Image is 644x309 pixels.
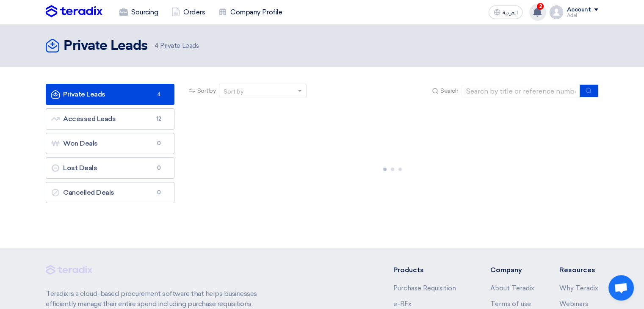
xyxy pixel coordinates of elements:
[559,300,588,308] a: Webinars
[154,188,164,197] span: 0
[489,6,522,19] button: العربية
[165,3,212,22] a: Orders
[490,265,534,275] li: Company
[502,10,517,16] span: العربية
[64,38,148,55] h2: Private Leads
[224,87,243,96] div: Sort by
[154,139,164,148] span: 0
[490,300,531,308] a: Terms of use
[462,85,580,97] input: Search by title or reference number
[155,42,159,50] span: 4
[559,265,598,275] li: Resources
[393,300,412,308] a: e-RFx
[46,182,174,203] a: Cancelled Deals0
[46,108,174,130] a: Accessed Leads12
[155,41,199,51] span: Private Leads
[490,284,534,292] a: About Teradix
[393,284,456,292] a: Purchase Requisition
[154,164,164,172] span: 0
[608,275,634,301] div: Open chat
[567,6,591,14] div: Account
[393,265,465,275] li: Products
[537,3,544,10] span: 2
[46,157,174,179] a: Lost Deals0
[46,133,174,154] a: Won Deals0
[567,13,598,18] div: Adel
[154,115,164,123] span: 12
[550,6,563,19] img: profile_test.png
[197,86,216,95] span: Sort by
[440,86,458,95] span: Search
[212,3,289,22] a: Company Profile
[559,284,598,292] a: Why Teradix
[113,3,165,22] a: Sourcing
[46,5,102,18] img: Teradix logo
[46,84,174,105] a: Private Leads4
[154,90,164,99] span: 4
